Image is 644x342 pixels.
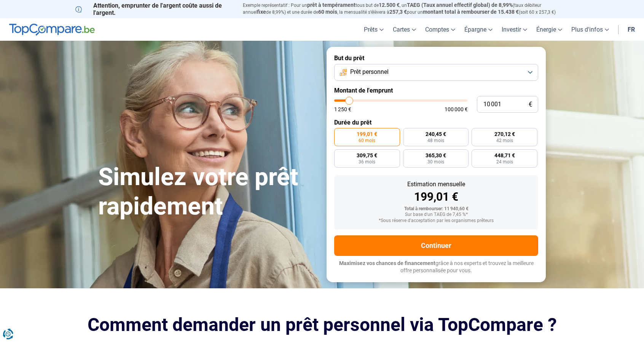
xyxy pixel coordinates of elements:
span: 24 mois [496,160,513,164]
p: grâce à nos experts et trouvez la meilleure offre personnalisée pour vous. [334,260,538,275]
div: Estimation mensuelle [340,181,532,187]
label: But du prêt [334,54,538,62]
span: 60 mois [359,138,375,143]
span: montant total à rembourser de 15.438 € [423,9,519,15]
a: Prêts [359,18,388,41]
span: € [529,101,532,108]
a: Comptes [421,18,460,41]
span: 100 000 € [445,107,468,112]
span: 270,12 € [494,131,515,137]
img: TopCompare [9,24,95,36]
span: 257,3 € [389,9,407,15]
p: Attention, emprunter de l'argent coûte aussi de l'argent. [75,2,234,16]
div: 199,01 € [340,191,532,203]
h1: Simulez votre prêt rapidement [98,163,317,221]
button: Prêt personnel [334,64,538,81]
div: *Sous réserve d'acceptation par les organismes prêteurs [340,218,532,224]
span: Maximisez vos chances de financement [339,260,435,266]
span: 36 mois [359,160,375,164]
span: 1 250 € [334,107,351,112]
span: TAEG (Taux annuel effectif global) de 8,99% [407,2,513,8]
label: Montant de l'emprunt [334,87,538,94]
span: 12.500 € [379,2,400,8]
span: 48 mois [427,138,444,143]
div: Total à rembourser: 11 940,60 € [340,206,532,212]
span: 309,75 € [357,153,377,158]
span: 199,01 € [357,131,377,137]
a: Investir [497,18,532,41]
span: 240,45 € [426,131,446,137]
button: Continuer [334,235,538,256]
span: 60 mois [318,9,337,15]
p: Exemple représentatif : Pour un tous but de , un (taux débiteur annuel de 8,99%) et une durée de ... [243,2,569,16]
span: fixe [257,9,266,15]
div: Sur base d'un TAEG de 7,45 %* [340,212,532,217]
h2: Comment demander un prêt personnel via TopCompare ? [75,314,569,335]
span: Prêt personnel [350,68,389,76]
span: prêt à tempérament [307,2,355,8]
span: 42 mois [496,138,513,143]
span: 365,30 € [426,153,446,158]
a: Épargne [460,18,497,41]
a: Cartes [388,18,421,41]
a: Énergie [532,18,567,41]
span: 448,71 € [494,153,515,158]
a: fr [623,18,639,41]
a: Plus d'infos [567,18,614,41]
span: 30 mois [427,160,444,164]
label: Durée du prêt [334,119,538,126]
